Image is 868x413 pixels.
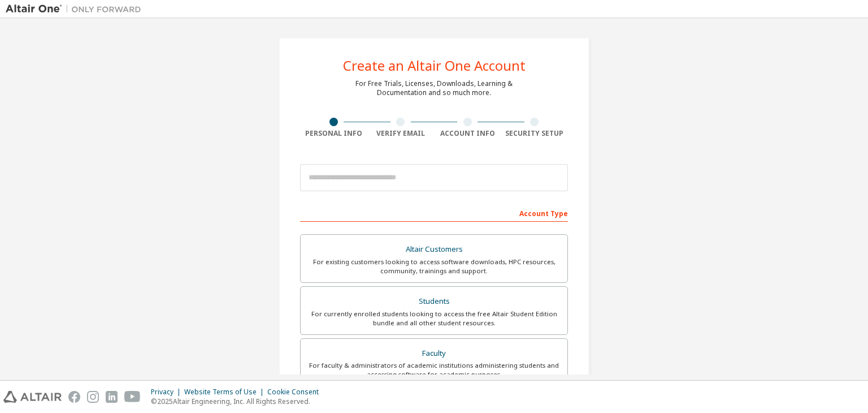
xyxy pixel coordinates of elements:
div: For existing customers looking to access software downloads, HPC resources, community, trainings ... [307,257,561,276]
img: altair_logo.svg [3,391,62,403]
img: instagram.svg [87,391,99,403]
img: facebook.svg [68,391,80,403]
div: Cookie Consent [267,388,325,397]
div: Altair Customers [307,242,561,257]
div: For faculty & administrators of academic institutions administering students and accessing softwa... [307,361,561,379]
img: Altair One [6,3,147,15]
div: Faculty [307,346,561,362]
div: Account Type [300,204,568,222]
div: Create an Altair One Account [343,59,526,72]
div: For currently enrolled students looking to access the free Altair Student Edition bundle and all ... [307,309,561,328]
div: Account Info [434,129,501,138]
img: youtube.svg [124,391,141,403]
div: Students [307,294,561,309]
p: © 2025 Altair Engineering, Inc. All Rights Reserved. [151,397,325,406]
div: Verify Email [367,129,435,138]
div: Privacy [151,388,184,397]
div: Personal Info [300,129,367,138]
div: Security Setup [501,129,568,138]
div: For Free Trials, Licenses, Downloads, Learning & Documentation and so much more. [355,79,513,97]
div: Website Terms of Use [184,388,267,397]
img: linkedin.svg [106,391,118,403]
